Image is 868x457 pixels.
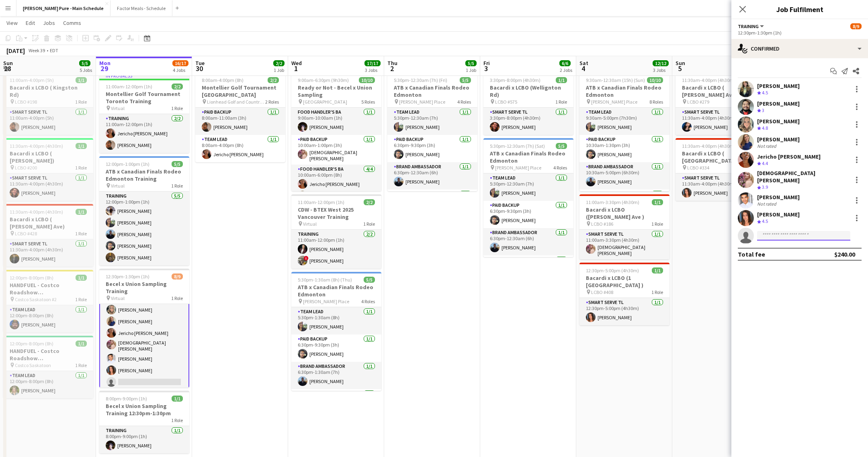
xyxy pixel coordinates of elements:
span: 8:00pm-9:00pm (1h) [106,396,147,402]
span: 3 [762,107,764,113]
div: 11:30am-4:00pm (4h30m)1/1Bacardi x LCBO ( [GEOGRAPHIC_DATA]) LCBO #3341 RoleSmart Serve TL1/111:3... [676,138,766,201]
span: [GEOGRAPHIC_DATA] [303,99,347,105]
h3: ATB x Canadian Finals Rodeo Edmonton Training [99,168,189,182]
h3: Bacardi x LCBO ( [PERSON_NAME] Ave) [3,216,93,230]
span: 5 Roles [361,99,375,105]
app-job-card: 11:30am-4:00pm (4h30m)1/1Bacardi x LCBO ( [PERSON_NAME]) LCBO #2001 RoleSmart Serve TL1/111:30am-... [3,138,93,201]
h3: Montellier Golf Tournament [GEOGRAPHIC_DATA] [195,84,285,98]
app-card-role: Team Lead1/112:00pm-8:00pm (8h)[PERSON_NAME] [3,305,93,333]
app-card-role: Smart Serve TL1/111:30am-4:00pm (4h30m)[PERSON_NAME] [676,173,766,201]
app-job-card: 12:00pm-8:00pm (8h)1/1HANDFUEL - Costco Roadshow [GEOGRAPHIC_DATA], [GEOGRAPHIC_DATA] Costco Sask... [3,336,93,398]
h3: Ready or Not - Becel x Union Sampling [291,84,381,98]
span: 4 Roles [457,99,471,105]
div: Not rated [757,143,778,149]
span: LCBO #408 [591,289,613,295]
button: Factor Meals - Schedule [111,0,172,16]
span: 5 [674,64,685,73]
span: 5:30pm-1:30am (8h) (Thu) [298,277,352,283]
span: 11:30am-4:00pm (4h30m) [10,209,63,215]
div: 8:00am-4:00pm (8h)2/2Montellier Golf Tournament [GEOGRAPHIC_DATA] Lionhead Golf and Country Golf2... [195,72,285,162]
app-job-card: 5:30pm-12:30am (7h) (Fri)5/5ATB x Canadian Finals Rodeo Edmonton [PERSON_NAME] Place4 RolesTeam L... [387,72,477,191]
span: 1/1 [76,275,87,281]
app-job-card: 12:00pm-8:00pm (8h)1/1HANDFUEL - Costco Roadshow [GEOGRAPHIC_DATA], [GEOGRAPHIC_DATA] Costco Sask... [3,270,93,333]
span: 5:30pm-12:30am (7h) (Sat) [490,143,545,149]
app-card-role: Brand Ambassador2/2 [483,255,573,294]
app-card-role: Smart Serve TL1/112:30pm-5:00pm (4h30m)[PERSON_NAME] [579,298,669,325]
div: 2 Jobs [560,67,572,73]
span: LCBO #198 [15,99,37,105]
div: [DATE] [6,47,25,55]
span: 8/9 [172,273,183,280]
span: Comms [63,19,81,27]
span: 1 Role [75,99,87,105]
span: 1/1 [76,341,87,347]
span: 12/12 [653,60,669,66]
div: 5 Jobs [80,67,92,73]
div: [PERSON_NAME] [757,100,800,107]
h3: Bacardi x LCBO ([PERSON_NAME] Ave ) [579,206,669,220]
div: 9:00am-6:30pm (9h30m)10/10Ready or Not - Becel x Union Sampling [GEOGRAPHIC_DATA]5 RolesFood Hand... [291,72,381,191]
div: 4 Jobs [173,67,188,73]
span: LCBO #428 [15,231,37,237]
span: Sun [676,59,685,67]
span: 5/5 [79,60,90,66]
app-card-role: Smart Serve TL1/111:30am-4:00pm (4h30m)[PERSON_NAME] [676,108,766,135]
h3: ATB x Canadian Finals Rodeo Edmonton [579,84,669,98]
span: 8 Roles [649,99,663,105]
span: 8:00am-4:00pm (8h) [202,77,244,83]
span: Sun [3,59,13,67]
span: 1 Role [75,231,87,237]
span: 1 Role [651,221,663,227]
h3: ATB x Canadian Finals Rodeo Edmonton [483,150,573,164]
div: 1 Job [274,67,284,73]
span: 1 Role [171,105,183,111]
span: LCBO #279 [687,99,709,105]
div: 8:00pm-9:00pm (1h)1/1Becel x Union Sampling Training 12:30pm-1:30pm1 RoleTraining1/18:00pm-9:00pm... [99,391,189,453]
app-card-role: Training5/512:00pm-1:00pm (1h)[PERSON_NAME][PERSON_NAME][PERSON_NAME][PERSON_NAME][PERSON_NAME] [99,192,189,265]
span: View [6,19,18,27]
div: 11:00am-3:30pm (4h30m)1/1Bacardi x LCBO ([PERSON_NAME] Ave ) LCBO #1861 RoleSmart Serve TL1/111:0... [579,194,669,259]
app-job-card: 5:30pm-12:30am (7h) (Sat)5/5ATB x Canadian Finals Rodeo Edmonton [PERSON_NAME] Place4 RolesTeam L... [483,138,573,257]
span: 2 [386,64,397,73]
app-card-role: Paid Backup1/16:30pm-9:30pm (3h)[PERSON_NAME] [291,335,381,362]
h3: Bacardi x LCBO ( [GEOGRAPHIC_DATA]) [676,150,766,164]
span: 1/1 [76,143,87,149]
span: 10/10 [359,77,375,83]
span: LCBO #334 [687,165,709,171]
span: 1 Role [651,289,663,295]
span: 1 Role [171,295,183,301]
app-card-role: Team Lead1/15:30pm-1:30am (8h)[PERSON_NAME] [291,307,381,335]
span: 12:00pm-1:00pm (1h) [106,161,149,167]
div: In progress11:00am-12:00pm (1h)2/2Montellier Golf Tournament Toronto Training Virtual1 RoleTraini... [99,72,189,153]
h3: Bacardi x LCBO ( [PERSON_NAME] Ave W) [676,84,766,98]
app-card-role: Brand Ambassador2/2 [387,190,477,228]
app-card-role: Brand Ambassador1/16:30pm-12:30am (6h)[PERSON_NAME] [387,162,477,190]
app-card-role: Training1/18:00pm-9:00pm (1h)[PERSON_NAME] [99,426,189,453]
div: 11:00am-4:00pm (5h)1/1Bacardi x LCBO ( Kingston Rd) LCBO #1981 RoleSmart Serve TL1/111:00am-4:00p... [3,72,93,135]
app-job-card: 12:00pm-1:00pm (1h)5/5ATB x Canadian Finals Rodeo Edmonton Training Virtual1 RoleTraining5/512:00... [99,156,189,265]
h3: Becel x Union Sampling Training 12:30pm-1:30pm [99,402,189,417]
app-job-card: 11:30am-4:00pm (4h30m)1/1Bacardi x LCBO ( [PERSON_NAME] Ave W) LCBO #2791 RoleSmart Serve TL1/111... [676,72,766,135]
div: 1 Job [466,67,476,73]
button: Training [738,23,765,29]
span: 2/2 [172,84,183,90]
span: 1 Role [75,362,87,368]
div: $240.00 [834,250,855,258]
h3: Montellier Golf Tournament Toronto Training [99,90,189,105]
span: 2/2 [273,60,285,66]
span: LCBO #186 [591,221,613,227]
a: Edit [23,18,38,28]
span: Virtual [111,105,125,111]
div: [PERSON_NAME] [757,136,800,143]
app-card-role: Brand Ambassador2/2 [291,389,381,428]
a: Comms [60,18,84,28]
span: 2/2 [268,77,279,83]
span: Edit [26,19,35,27]
span: 4 Roles [361,298,375,304]
span: 30 [194,64,205,73]
div: 3 Jobs [365,67,380,73]
app-card-role: Paid Backup1/16:30pm-9:30pm (3h)[PERSON_NAME] [387,135,477,162]
app-card-role: Paid Backup1/110:00am-1:00pm (3h)[DEMOGRAPHIC_DATA][PERSON_NAME] [291,135,381,165]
